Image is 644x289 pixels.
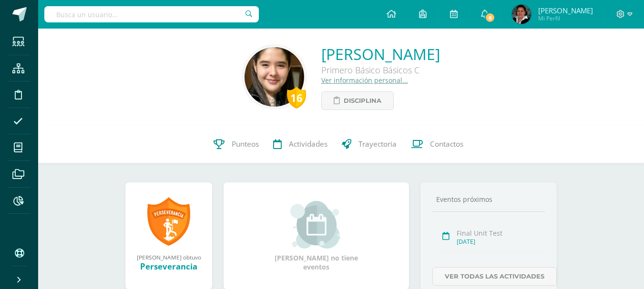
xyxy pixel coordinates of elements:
[358,139,397,149] span: Trayectoria
[538,6,593,15] span: [PERSON_NAME]
[432,267,557,286] a: Ver todas las actividades
[432,195,545,204] div: Eventos próximos
[269,201,364,271] div: [PERSON_NAME] no tiene eventos
[245,47,304,107] img: 431ea15ce1b024b225d976add0a38ae6.png
[287,87,306,109] div: 16
[321,64,440,76] div: Primero Básico Básicos C
[512,5,531,24] img: c5e15b6d1c97cfcc5e091a47d8fce03b.png
[135,253,203,261] div: [PERSON_NAME] obtuvo
[206,125,266,163] a: Punteos
[266,125,335,163] a: Actividades
[289,139,327,149] span: Actividades
[430,139,463,149] span: Contactos
[404,125,470,163] a: Contactos
[485,12,495,23] span: 8
[135,261,203,272] div: Perseverancia
[290,201,342,249] img: event_small.png
[232,139,259,149] span: Punteos
[321,76,408,85] a: Ver información personal...
[538,14,593,22] span: Mi Perfil
[44,6,259,22] input: Busca un usuario...
[335,125,404,163] a: Trayectoria
[344,92,381,110] span: Disciplina
[457,238,542,246] div: [DATE]
[321,44,440,64] a: [PERSON_NAME]
[321,91,394,110] a: Disciplina
[457,229,542,238] div: Final Unit Test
